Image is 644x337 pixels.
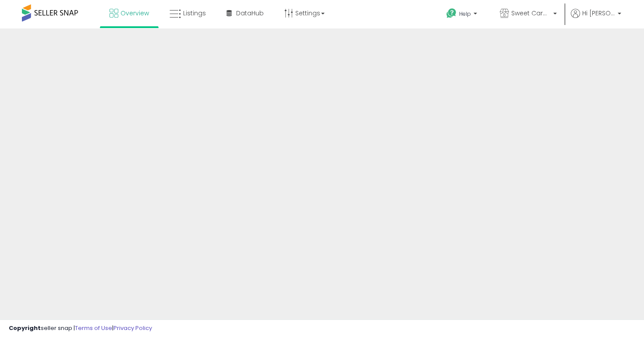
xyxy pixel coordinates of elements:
a: Help [439,1,486,28]
span: Hi [PERSON_NAME] [582,9,615,18]
a: Privacy Policy [113,324,152,332]
i: Get Help [446,8,457,19]
div: seller snap | | [9,324,152,333]
span: DataHub [236,9,264,18]
span: Listings [183,9,206,18]
span: Overview [120,9,149,18]
span: Help [459,10,471,18]
strong: Copyright [9,324,41,332]
a: Terms of Use [75,324,112,332]
span: Sweet Carolina Supply [511,9,551,18]
a: Hi [PERSON_NAME] [571,9,621,28]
